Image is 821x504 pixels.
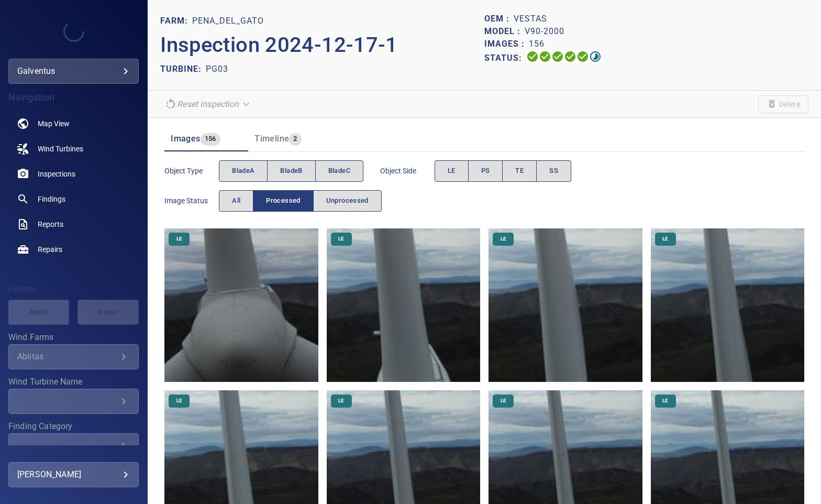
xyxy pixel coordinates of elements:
svg: Data Formatted 100% [539,50,551,63]
a: inspections noActive [8,161,139,187]
h4: Filters [8,284,139,294]
button: PS [468,160,503,182]
span: LE [656,235,674,243]
span: Processed [266,195,300,207]
span: Unable to delete the inspection due to your user permissions [758,95,808,113]
span: LE [170,235,188,243]
label: Finding Category [8,422,139,431]
svg: ML Processing 100% [564,50,576,63]
span: Image Status [164,195,219,206]
span: LE [494,235,513,243]
p: PG03 [206,63,228,75]
p: 156 [529,38,545,50]
div: galventus [17,63,130,80]
button: Processed [253,190,313,212]
span: Timeline [254,134,289,144]
span: Reports [38,219,63,229]
span: 156 [201,133,220,145]
button: LE [435,160,469,182]
span: bladeC [328,165,350,177]
span: 2 [289,133,301,145]
div: galventus [8,59,139,84]
div: imageStatus [219,190,382,212]
span: LE [656,397,674,404]
a: map noActive [8,111,139,136]
p: V90-2000 [525,25,564,38]
div: Wind Farms [8,344,139,369]
a: repairs noActive [8,237,139,262]
span: LE [170,397,188,404]
span: LE [448,165,456,177]
p: Pena_del_Gato [192,15,264,27]
span: Unprocessed [326,195,369,207]
span: bladeA [232,165,254,177]
span: Findings [38,194,65,204]
label: Wind Turbine Name [8,378,139,386]
p: Inspection 2024-12-17-1 [160,29,484,61]
p: Images : [484,38,529,50]
span: Inspections [38,169,75,179]
div: Finding Category [8,433,139,458]
span: SS [549,165,558,177]
button: bladeB [267,160,315,182]
svg: Matching 100% [576,50,589,63]
span: TE [515,165,524,177]
span: LE [494,397,513,404]
a: findings noActive [8,187,139,212]
div: Wind Turbine Name [8,389,139,414]
span: bladeB [280,165,302,177]
p: Vestas [514,13,547,25]
span: Object type [164,166,219,176]
div: [PERSON_NAME] [17,466,130,483]
p: Status: [484,50,526,65]
svg: Selecting 100% [551,50,564,63]
span: Map View [38,118,70,129]
button: SS [536,160,571,182]
p: OEM : [484,13,514,25]
a: windturbines noActive [8,136,139,161]
span: Wind Turbines [38,144,83,154]
span: Repairs [38,244,62,255]
p: Model : [484,25,525,38]
label: Wind Farms [8,333,139,342]
div: objectSide [435,160,571,182]
em: Reset inspection [177,99,239,109]
span: LE [332,235,350,243]
button: TE [502,160,537,182]
button: bladeA [219,160,268,182]
p: TURBINE: [160,63,206,75]
span: Object Side [380,166,435,176]
svg: Uploading 100% [526,50,539,63]
h4: Navigation [8,92,139,103]
button: bladeC [315,160,363,182]
span: Images [171,134,200,144]
span: All [232,195,240,207]
span: LE [332,397,350,404]
div: Ablitas [17,352,117,361]
span: PS [481,165,490,177]
button: Unprocessed [313,190,382,212]
div: objectType [219,160,363,182]
div: Reset inspection [160,95,256,113]
p: FARM: [160,15,192,27]
svg: Classification 94% [589,50,602,63]
button: All [219,190,253,212]
a: reports noActive [8,212,139,237]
